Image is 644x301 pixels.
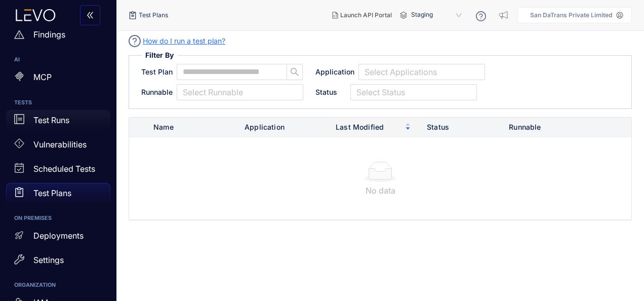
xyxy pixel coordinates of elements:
h6: AI [14,57,102,63]
a: Scheduled Tests [6,159,110,183]
p: San DaTrans Private Limited [530,12,612,19]
span: Status [315,87,337,97]
p: Findings [33,30,65,39]
p: Deployments [33,231,84,240]
th: Application [236,118,328,137]
a: MCP [6,67,110,92]
h6: ORGANIZATION [14,282,102,288]
p: Vulnerabilities [33,140,87,149]
span: Last Modified [336,122,403,133]
span: Test Plan [141,67,173,77]
a: Test Plans [6,183,110,207]
th: Status [419,118,500,137]
span: Launch API Portal [340,12,392,19]
a: Findings [6,24,110,49]
button: Launch API Portal [324,7,400,23]
span: double-left [86,11,94,20]
h6: ON PREMISES [14,215,102,221]
a: Settings [6,250,110,274]
span: warning [14,29,24,40]
span: Filter By [141,50,178,60]
button: double-left [80,5,100,25]
p: Settings [33,255,64,265]
span: Runnable [141,87,173,97]
p: Test Runs [33,116,69,125]
p: Scheduled Tests [33,164,95,173]
a: How do I run a test plan? [143,35,225,47]
div: Test Plans [129,11,168,19]
span: Staging [411,7,464,23]
p: MCP [33,72,52,82]
a: Deployments [6,225,110,250]
h6: TESTS [14,100,102,106]
button: search [287,64,303,80]
p: Test Plans [33,189,71,198]
a: Test Runs [6,110,110,134]
span: Application [315,67,354,77]
th: Runnable [500,118,550,137]
div: No data [137,186,623,195]
th: Name [145,118,236,137]
a: Vulnerabilities [6,134,110,159]
span: search [287,67,302,77]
